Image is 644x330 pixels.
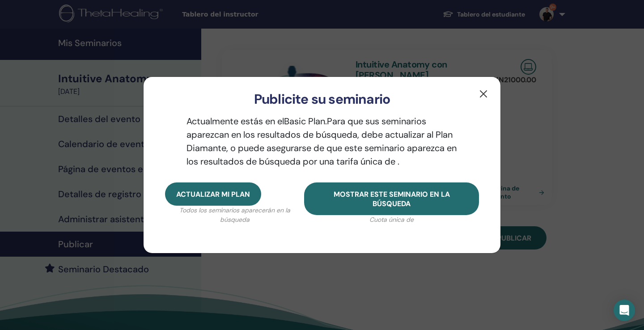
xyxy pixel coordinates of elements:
span: Mostrar este seminario en la búsqueda [334,190,450,208]
h3: Publicite su seminario [158,91,486,107]
button: Mostrar este seminario en la búsqueda [304,182,479,215]
p: Actualmente estás en el Basic Plan. Para que sus seminarios aparezcan en los resultados de búsque... [165,114,479,168]
div: Open Intercom Messenger [614,300,635,321]
p: Todos los seminarios aparecerán en la búsqueda [165,206,304,224]
p: Cuota única de [304,215,479,224]
span: Actualizar mi plan [176,190,250,199]
button: Actualizar mi plan [165,182,261,206]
